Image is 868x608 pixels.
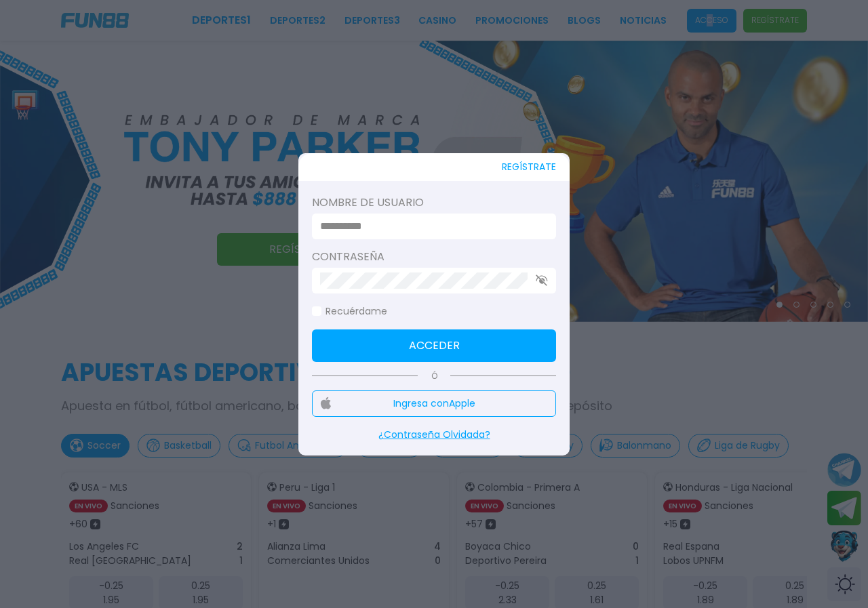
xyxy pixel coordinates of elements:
label: Recuérdame [312,304,387,319]
p: Ó [312,370,556,382]
label: Nombre de usuario [312,195,556,211]
button: REGÍSTRATE [502,153,556,181]
p: ¿Contraseña Olvidada? [312,428,556,442]
button: Ingresa conApple [312,390,556,417]
label: Contraseña [312,249,556,265]
button: Acceder [312,329,556,362]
